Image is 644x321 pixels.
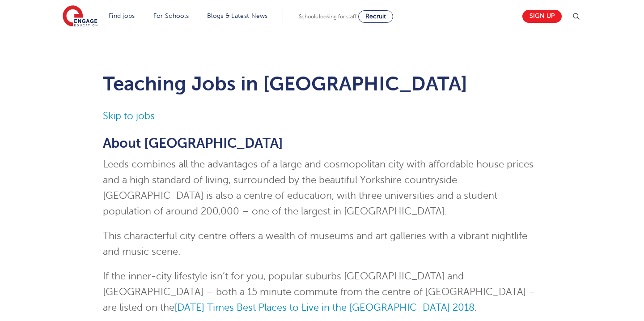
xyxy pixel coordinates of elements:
[103,111,155,121] a: Skip to jobs
[358,10,393,23] a: Recruit
[522,10,562,23] a: Sign up
[109,13,135,19] a: Find jobs
[103,73,542,95] h1: Teaching Jobs in [GEOGRAPHIC_DATA]
[207,13,268,19] a: Blogs & Latest News
[174,302,475,313] a: [DATE] Times Best Places to Live in the [GEOGRAPHIC_DATA] 2018
[63,5,97,28] img: Engage Education
[153,13,189,19] a: For Schools
[103,271,536,313] span: If the inner-city lifestyle isn’t for you, popular suburbs [GEOGRAPHIC_DATA] and [GEOGRAPHIC_DATA...
[103,231,527,257] span: This characterful city centre offers a wealth of museums and art galleries with a vibrant nightli...
[103,136,283,151] span: About [GEOGRAPHIC_DATA]
[103,159,534,217] span: Leeds combines all the advantages of a large and cosmopolitan city with affordable house prices a...
[475,302,477,313] span: .
[365,13,386,20] span: Recruit
[299,13,356,20] span: Schools looking for staff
